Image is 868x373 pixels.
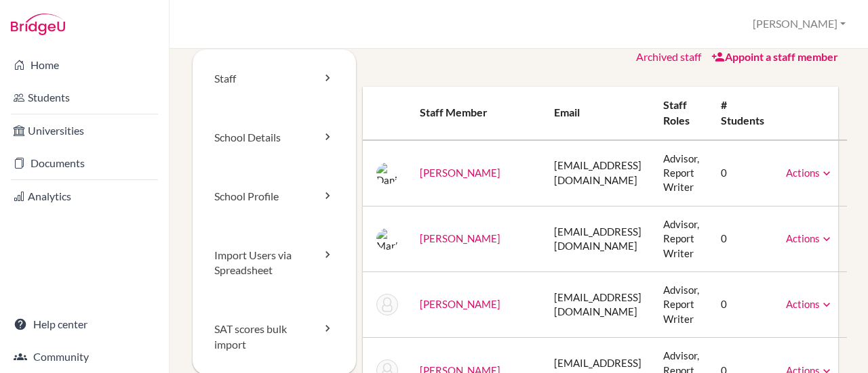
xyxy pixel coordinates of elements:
a: Analytics [3,183,166,210]
button: [PERSON_NAME] [747,12,852,37]
a: Community [3,343,166,370]
th: Staff roles [652,87,710,140]
a: Actions [786,232,833,244]
a: Home [3,51,166,79]
td: [EMAIL_ADDRESS][DOMAIN_NAME] [543,206,652,271]
a: Documents [3,150,166,177]
img: Daniel Bagiński [376,162,398,184]
a: Appoint a staff member [711,50,838,63]
a: Actions [786,167,833,179]
a: Help center [3,311,166,338]
td: Advisor, Report Writer [652,272,710,338]
td: Advisor, Report Writer [652,140,710,206]
th: Email [543,87,652,140]
td: [EMAIL_ADDRESS][DOMAIN_NAME] [543,272,652,338]
a: [PERSON_NAME] [420,232,500,244]
a: Actions [786,298,833,310]
a: [PERSON_NAME] [420,298,500,310]
a: Staff [193,49,356,108]
a: Import Users via Spreadsheet [193,226,356,301]
a: [PERSON_NAME] [420,167,500,179]
img: Marlena Bartczak [376,228,398,250]
td: 0 [710,140,775,206]
img: Bridge-U [11,14,65,35]
th: Staff member [409,87,543,140]
a: Archived staff [636,50,701,63]
td: Advisor, Report Writer [652,206,710,271]
a: School Details [193,108,356,167]
a: School Profile [193,167,356,226]
a: Students [3,84,166,111]
a: Universities [3,117,166,144]
img: Iwona BERSE [376,294,398,315]
th: # students [710,87,775,140]
td: 0 [710,272,775,338]
td: 0 [710,206,775,271]
td: [EMAIL_ADDRESS][DOMAIN_NAME] [543,140,652,206]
